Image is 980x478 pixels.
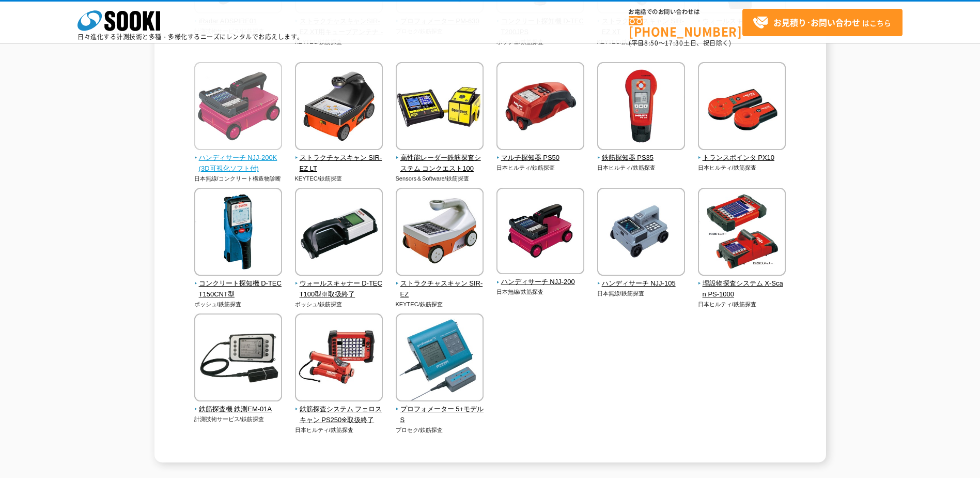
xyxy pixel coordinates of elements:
[295,143,383,174] a: ストラクチャスキャン SIR-EZ LT
[597,163,686,172] p: 日本ヒルティ/鉄筋探査
[396,394,484,425] a: プロフォメーター 5+モデルS
[753,15,891,31] span: はこちら
[773,16,860,28] strong: お見積り･お問い合わせ
[295,278,383,300] span: ウォールスキャナー D-TECT100型※取扱終了
[698,268,786,300] a: 埋設物探査システム X-Scan PS-1000
[629,9,742,15] span: お電話でのお問い合わせは
[194,278,283,300] span: コンクリート探知機 D-TECT150CNT型
[698,188,786,278] img: 埋設物探査システム X-Scan PS-1000
[194,188,282,278] img: コンクリート探知機 D-TECT150CNT型
[396,404,484,426] span: プロフォメーター 5+モデルS
[77,34,304,40] p: 日々進化する計測技術と多種・多様化するニーズにレンタルでお応えします。
[194,300,283,309] p: ボッシュ/鉄筋探査
[396,62,484,153] img: 高性能レーダー鉄筋探査システム コンクエスト100
[597,188,685,278] img: ハンディサーチ NJJ-105
[396,300,484,309] p: KEYTEC/鉄筋探査
[396,153,484,174] span: 高性能レーダー鉄筋探査システム コンクエスト100
[597,62,685,153] img: 鉄筋探知器 PS35
[295,174,383,183] p: KEYTEC/鉄筋探査
[496,188,584,277] img: ハンディサーチ NJJ-200
[396,313,484,404] img: プロフォメーター 5+モデルS
[597,143,686,163] a: 鉄筋探知器 PS35
[698,300,786,309] p: 日本ヒルティ/鉄筋探査
[396,143,484,174] a: 高性能レーダー鉄筋探査システム コンクエスト100
[295,404,383,426] span: 鉄筋探査システム フェロスキャン PS250※取扱終了
[194,404,283,415] span: 鉄筋探査機 鉄測EM-01A
[597,268,686,289] a: ハンディサーチ NJJ-105
[597,153,686,163] span: 鉄筋探知器 PS35
[496,288,585,296] p: 日本無線/鉄筋探査
[295,268,383,300] a: ウォールスキャナー D-TECT100型※取扱終了
[698,153,786,163] span: トランスポインタ PX10
[396,188,484,278] img: ストラクチャスキャン SIR-EZ
[629,38,731,48] span: (平日 ～ 土日、祝日除く)
[597,278,686,289] span: ハンディサーチ NJJ-105
[698,62,786,153] img: トランスポインタ PX10
[194,153,283,174] span: ハンディサーチ NJJ-200K(3D可視化ソフト付)
[644,38,659,48] span: 8:50
[194,268,283,300] a: コンクリート探知機 D-TECT150CNT型
[396,268,484,300] a: ストラクチャスキャン SIR-EZ
[496,62,584,153] img: マルチ探知器 PS50
[496,277,585,288] span: ハンディサーチ NJJ-200
[396,426,484,435] p: プロセク/鉄筋探査
[295,188,383,278] img: ウォールスキャナー D-TECT100型※取扱終了
[665,38,683,48] span: 17:30
[698,163,786,172] p: 日本ヒルティ/鉄筋探査
[295,426,383,435] p: 日本ヒルティ/鉄筋探査
[295,300,383,309] p: ボッシュ/鉄筋探査
[396,278,484,300] span: ストラクチャスキャン SIR-EZ
[295,62,383,153] img: ストラクチャスキャン SIR-EZ LT
[597,289,686,298] p: 日本無線/鉄筋探査
[295,313,383,404] img: 鉄筋探査システム フェロスキャン PS250※取扱終了
[496,143,585,163] a: マルチ探知器 PS50
[194,62,282,153] img: ハンディサーチ NJJ-200K(3D可視化ソフト付)
[194,313,282,404] img: 鉄筋探査機 鉄測EM-01A
[698,278,786,300] span: 埋設物探査システム X-Scan PS-1000
[194,415,283,424] p: 計測技術サービス/鉄筋探査
[742,9,903,36] a: お見積り･お問い合わせはこちら
[194,143,283,174] a: ハンディサーチ NJJ-200K(3D可視化ソフト付)
[496,267,585,288] a: ハンディサーチ NJJ-200
[496,153,585,163] span: マルチ探知器 PS50
[698,143,786,163] a: トランスポインタ PX10
[194,174,283,183] p: 日本無線/コンクリート構造物診断
[295,394,383,425] a: 鉄筋探査システム フェロスキャン PS250※取扱終了
[629,16,742,37] a: [PHONE_NUMBER]
[396,174,484,183] p: Sensors＆Software/鉄筋探査
[194,394,283,415] a: 鉄筋探査機 鉄測EM-01A
[295,153,383,174] span: ストラクチャスキャン SIR-EZ LT
[496,163,585,172] p: 日本ヒルティ/鉄筋探査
